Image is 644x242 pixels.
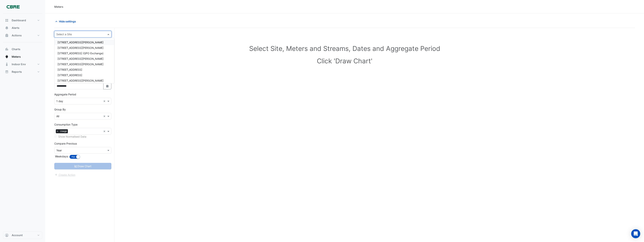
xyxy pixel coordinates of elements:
button: Indoor Env [3,60,42,68]
app-icon: Indoor Env [5,62,9,66]
span: Charts [12,47,20,51]
app-escalated-ticket-create-button: Please correct errors first [54,173,76,176]
button: Hide settings [54,18,78,25]
app-icon: Alerts [5,26,9,30]
label: Compare Previous [54,142,77,146]
ng-dropdown-panel: Options list [54,38,114,83]
label: Show Normalised Data [58,135,86,139]
div: Select meters or streams to enable normalisation [54,135,111,139]
span: × [56,129,59,133]
button: Dashboard [3,17,42,24]
span: Clear [103,99,106,103]
button: Meters [3,53,42,60]
app-icon: Meters [5,55,9,59]
button: Actions [3,32,42,39]
div: Meters [54,5,63,9]
span: [STREET_ADDRESS][PERSON_NAME] [57,57,103,60]
span: Usage [59,129,68,133]
span: [STREET_ADDRESS][PERSON_NAME] [57,41,103,44]
span: Account [12,233,23,237]
span: [STREET_ADDRESS] [57,68,82,71]
label: Group By [54,107,66,111]
label: Weekdays: [54,154,69,158]
h1: Click 'Draw Chart' [60,57,629,65]
span: [STREET_ADDRESS] (GPO Exchange) [57,52,103,55]
span: Clear [103,114,106,118]
button: Charts [3,45,42,53]
span: [STREET_ADDRESS][PERSON_NAME] [57,79,103,82]
button: Alerts [3,24,42,32]
button: Account [3,231,42,239]
app-icon: Actions [5,34,9,37]
fa-icon: Select Date [106,84,109,88]
label: Consumption Type [54,123,77,126]
span: [STREET_ADDRESS][PERSON_NAME] [57,63,103,66]
label: Aggregate Period [54,92,76,96]
button: Reports [3,68,42,76]
span: [STREET_ADDRESS] [57,74,82,77]
app-icon: Dashboard [5,18,9,22]
h1: Select Site, Meters and Streams, Dates and Aggregate Period [60,44,629,52]
app-icon: Charts [5,47,9,51]
span: Reports [12,70,22,74]
span: Hide settings [59,19,76,23]
img: Company Logo [5,3,21,11]
span: Alerts [12,26,19,30]
div: Open Intercom Messenger [631,229,640,238]
span: Clear [103,129,106,133]
span: Actions [12,34,22,37]
span: Dashboard [12,18,26,22]
span: Indoor Env [12,62,26,66]
span: [STREET_ADDRESS][PERSON_NAME] [57,46,103,49]
span: Meters [12,55,21,59]
app-icon: Reports [5,70,9,74]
